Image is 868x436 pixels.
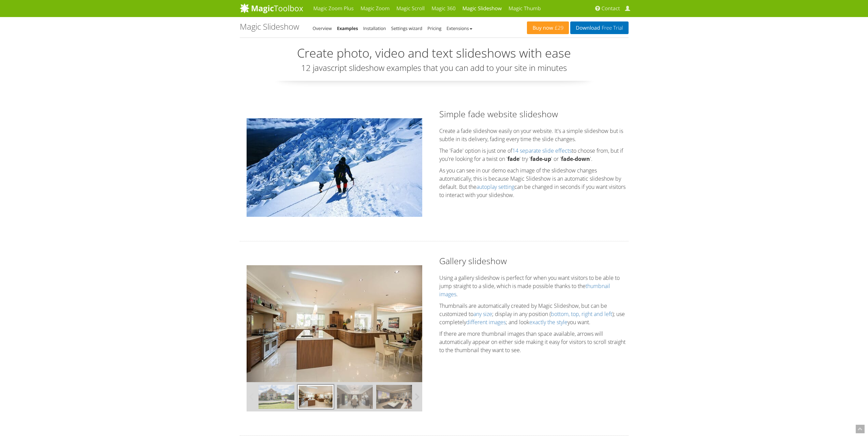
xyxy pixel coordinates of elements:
p: Create a fade slideshow easily on your website. It's a simple slideshow but is subtle in its deli... [439,127,629,143]
h2: Create photo, video and text slideshows with ease [240,46,629,60]
h1: Magic Slideshow [240,22,299,31]
h3: 12 javascript slideshow examples that you can add to your site in minutes [240,63,629,72]
h2: Simple fade website slideshow [439,108,629,120]
a: any size [473,310,492,318]
a: bottom, top, right and left [551,310,612,318]
img: javascript-slideshow-01.jpg [259,385,294,409]
h2: Gallery slideshow [439,255,629,267]
span: Free Trial [600,25,623,31]
img: javascript-slideshow-04.jpg [337,385,373,409]
strong: fade-down [561,155,590,163]
strong: fade-up [530,155,551,163]
p: If there are more thumbnail images than space available, arrows will automatically appear on eith... [439,330,629,354]
span: Contact [602,5,620,12]
a: different images [466,318,506,326]
strong: fade [507,155,519,163]
img: MagicToolbox.com - Image tools for your website [240,3,303,13]
a: Installation [363,25,386,31]
a: Pricing [427,25,441,31]
a: Overview [313,25,332,31]
p: Using a gallery slideshow is perfect for when you want visitors to be able to jump straight to a ... [439,274,629,298]
a: autoplay setting [476,183,514,191]
p: The 'Fade' option is just one of to choose from, but if you're looking for a twist on ' ' try ' '... [439,147,629,163]
img: Gallery slideshow example [247,265,422,382]
a: thumbnail images [439,282,610,298]
a: Examples [337,25,358,31]
span: £29 [553,25,564,31]
a: DownloadFree Trial [570,21,628,34]
img: Simple fade website slideshow example [247,118,422,217]
a: Extensions [446,25,472,31]
p: As you can see in our demo each image of the slideshow changes automatically, this is because Mag... [439,166,629,199]
a: 14 separate slide effects [512,147,572,154]
a: Settings wizard [391,25,423,31]
p: Thumbnails are automatically created by Magic Slideshow, but can be customized to ; display in an... [439,302,629,326]
a: Buy now£29 [527,21,569,34]
img: javascript-slideshow-07.jpg [376,385,412,409]
a: exactly the style [529,318,568,326]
